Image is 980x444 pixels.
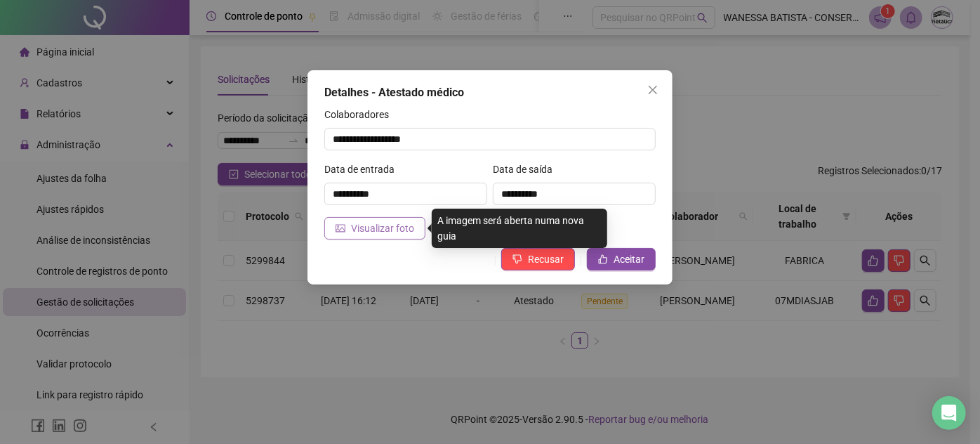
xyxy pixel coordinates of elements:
span: Aceitar [614,252,644,267]
label: Data de saída [493,162,562,177]
button: Visualizar foto [324,217,425,240]
button: Recusar [501,248,575,270]
div: Open Intercom Messenger [932,396,966,430]
button: Aceitar [587,248,656,270]
span: Visualizar foto [351,221,414,236]
div: A imagem será aberta numa nova guia [432,209,607,248]
label: Data de entrada [324,162,404,177]
span: Recusar [528,252,564,267]
div: Detalhes - Atestado médico [324,84,656,101]
span: dislike [512,254,522,264]
button: Close [642,79,664,101]
label: Colaboradores [324,107,398,122]
span: picture [336,223,345,233]
span: close [647,84,658,96]
span: like [598,254,608,264]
